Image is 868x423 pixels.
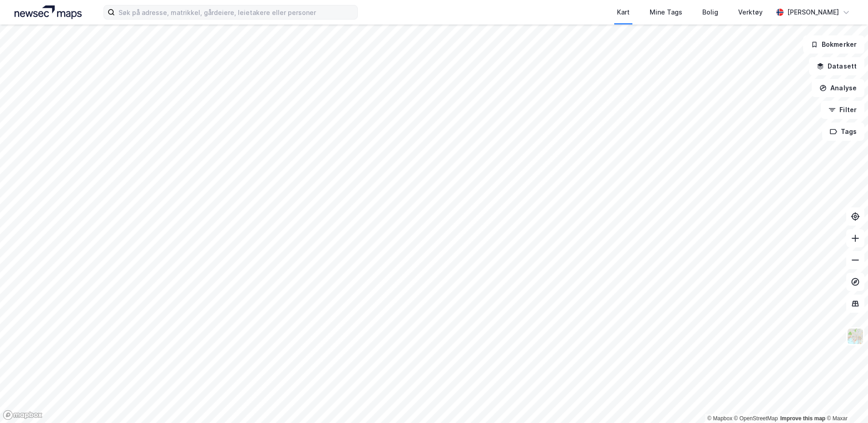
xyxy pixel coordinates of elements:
a: Mapbox homepage [3,410,43,420]
a: OpenStreetMap [734,415,778,422]
img: logo.a4113a55bc3d86da70a041830d287a7e.svg [15,5,82,19]
a: Improve this map [780,415,825,422]
button: Filter [821,101,864,119]
div: Verktøy [738,7,763,18]
input: Søk på adresse, matrikkel, gårdeiere, leietakere eller personer [115,5,357,19]
button: Tags [822,123,864,141]
button: Analyse [812,79,864,97]
div: Kontrollprogram for chat [823,379,868,423]
div: [PERSON_NAME] [787,7,839,18]
a: Mapbox [707,415,732,422]
img: Z [847,328,864,345]
button: Datasett [809,57,864,75]
div: Mine Tags [650,7,682,18]
div: Kart [617,7,630,18]
button: Bokmerker [803,35,864,54]
div: Bolig [702,7,718,18]
iframe: Chat Widget [823,379,868,423]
